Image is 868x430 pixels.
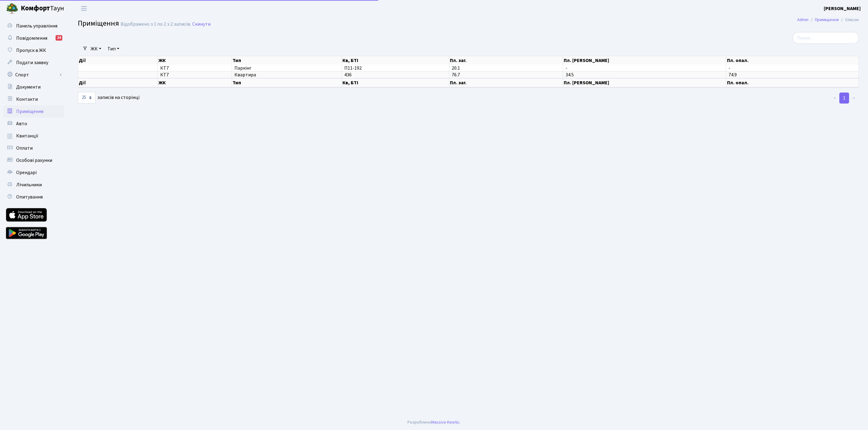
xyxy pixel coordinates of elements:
span: Приміщення [78,18,119,29]
th: Кв, БТІ [342,56,449,65]
span: Орендарі [16,169,37,176]
span: П11-192 [344,65,362,71]
span: Пропуск в ЖК [16,47,46,54]
a: Квитанції [3,130,64,142]
span: - [729,65,730,71]
a: Скинути [192,21,211,27]
span: Квитанції [16,133,38,139]
b: Комфорт [21,3,50,13]
button: Переключити навігацію [76,3,92,13]
div: Відображено з 1 по 2 з 2 записів. [121,21,191,27]
th: Пл. опал. [726,78,859,87]
label: записів на сторінці [78,92,139,104]
a: ЖК [88,44,104,54]
a: 1 [839,93,849,104]
span: 74.9 [729,71,737,78]
span: Квартира [234,72,339,77]
th: Пл. заг. [449,78,563,87]
span: 76.7 [452,71,460,78]
a: Подати заявку [3,56,64,69]
a: Авто [3,118,64,130]
span: Контакти [16,96,38,103]
input: Пошук... [793,32,859,44]
span: 436 [344,71,352,78]
div: Розроблено . [407,419,461,426]
a: Орендарі [3,166,64,179]
span: Подати заявку [16,59,48,66]
a: Приміщення [815,16,839,23]
a: Документи [3,81,64,93]
a: Лічильники [3,179,64,191]
a: Оплати [3,142,64,154]
div: 24 [56,35,62,41]
a: Пропуск в ЖК [3,44,64,56]
span: 20.1 [452,65,460,71]
th: Пл. заг. [449,56,563,65]
th: Тип [232,78,342,87]
span: Особові рахунки [16,157,52,164]
a: Приміщення [3,105,64,118]
span: 34.5 [566,71,574,78]
span: Приміщення [16,108,43,115]
a: Панель управління [3,20,64,32]
a: Спорт [3,69,64,81]
a: Тип [105,44,122,54]
span: КТ7 [160,66,229,71]
li: Список [839,16,859,23]
th: ЖК [158,56,232,65]
span: Таун [21,3,64,14]
a: Особові рахунки [3,154,64,166]
th: Пл. опал. [726,56,859,65]
th: Дії [78,56,158,65]
th: Тип [232,56,342,65]
span: Оплати [16,145,33,151]
a: Контакти [3,93,64,105]
span: Лічильники [16,181,42,188]
a: Повідомлення24 [3,32,64,44]
span: Авто [16,120,27,127]
th: Кв, БТІ [342,78,449,87]
select: записів на сторінці [78,92,96,104]
span: КТ7 [160,72,229,77]
span: Документи [16,84,41,90]
span: Паркінг [234,66,339,71]
img: logo.png [6,2,18,15]
th: ЖК [158,78,232,87]
a: Admin [797,16,808,23]
th: Пл. [PERSON_NAME] [563,78,726,87]
span: Панель управління [16,23,57,29]
nav: breadcrumb [788,13,868,26]
th: Пл. [PERSON_NAME] [563,56,726,65]
span: Повідомлення [16,35,47,42]
a: [PERSON_NAME] [824,5,861,12]
th: Дії [78,78,158,87]
a: Massive Kinetic [431,419,460,425]
a: Опитування [3,191,64,203]
span: - [566,65,567,71]
span: Опитування [16,194,43,200]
